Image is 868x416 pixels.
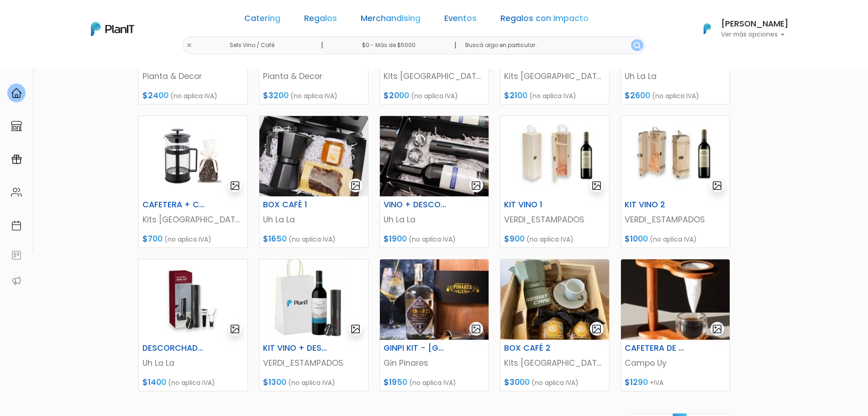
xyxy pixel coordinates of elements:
img: user_04fe99587a33b9844688ac17b531be2b.png [74,55,92,73]
span: $1900 [384,233,407,244]
h6: [PERSON_NAME] [721,20,789,28]
span: $3000 [504,377,530,388]
img: thumb_1FC5AA0F-4315-4F37-BDED-CB1509ED8A1C.jpeg [380,116,489,196]
h6: BOX CAFÉ 2 [499,343,573,353]
img: gallery-light [712,324,722,334]
img: thumb_B7FB5C8B-00A8-4CAF-904C-FC23643FBBE2.jpeg [259,116,368,196]
input: Buscá algo en particular.. [458,37,645,54]
span: $900 [504,233,525,244]
button: PlanIt Logo [PERSON_NAME] Ver más opciones [692,17,789,41]
a: gallery-light BOX CAFÉ 2 Kits [GEOGRAPHIC_DATA] $3000 (no aplica IVA) [500,259,610,391]
span: $700 [142,233,163,244]
p: Uh La La [384,214,485,226]
p: Kits [GEOGRAPHIC_DATA] [384,70,485,82]
p: Pianta & Decor [263,70,364,82]
h6: VINO + DESCORCHADOR [378,200,453,210]
p: VERDI_ESTAMPADOS [625,214,726,226]
p: Campo Uy [625,357,726,369]
h6: CAFETERA DE GOTEO [619,343,694,353]
span: (no aplica IVA) [290,91,337,100]
a: Regalos [304,15,337,26]
h6: BOX CAFÉ 1 [258,200,332,210]
span: $1290 [625,377,648,388]
i: insert_emoticon [139,137,155,148]
h6: GINPI KIT - [GEOGRAPHIC_DATA] DRY [378,343,453,353]
a: gallery-light DESCORCHADOR Uh La La $1400 (no aplica IVA) [138,259,248,391]
h6: KIT VINO 1 [499,200,573,210]
span: $1650 [263,233,287,244]
span: (no aplica IVA) [526,235,573,244]
a: gallery-light BOX CAFÉ 1 Uh La La $1650 (no aplica IVA) [259,116,368,248]
a: gallery-light CAFETERA + CHOCOLATE Kits [GEOGRAPHIC_DATA] $700 (no aplica IVA) [138,116,248,248]
i: send [155,137,174,148]
p: | [454,40,457,51]
p: Gin Pinares [384,357,485,369]
a: Eventos [444,15,477,26]
img: PlanIt Logo [697,19,717,39]
img: gallery-light [350,180,361,191]
img: user_d58e13f531133c46cb30575f4d864daf.jpeg [83,46,101,64]
a: gallery-light KIT VINO 2 VERDI_ESTAMPADOS $1000 (no aplica IVA) [621,116,730,248]
img: gallery-light [230,324,240,334]
p: | [321,40,323,51]
span: $1000 [625,233,648,244]
img: gallery-light [350,324,361,334]
span: +IVA [650,378,663,387]
img: thumb_6BD4B826-BE37-4176-84EE-1FCFABEABBC7.jpeg [500,116,609,196]
img: thumb_861F3D61-D57B-449B-8FF5-08E309B01CB4.jpeg [621,116,730,196]
span: (no aplica IVA) [650,235,697,244]
span: $1950 [384,377,407,388]
span: ¡Escríbenos! [47,139,139,148]
img: thumb_WhatsApp_Image_2024-06-27_at_13.35.36__1_.jpeg [259,259,368,340]
div: J [24,55,161,73]
img: PlanIt Logo [91,22,134,36]
a: Regalos con Impacto [500,15,589,26]
img: close-6986928ebcb1d6c9903e3b54e860dbc4d054630f23adef3a32610726dff6a82b.svg [186,42,192,48]
div: PLAN IT Ya probaste PlanitGO? Vas a poder automatizarlas acciones de todo el año. Escribinos para... [24,64,161,121]
span: $1400 [142,377,166,388]
h6: CAFETERA + CHOCOLATE [137,200,212,210]
a: gallery-light KIT VINO 1 VERDI_ESTAMPADOS $900 (no aplica IVA) [500,116,610,248]
span: (no aplica IVA) [409,235,456,244]
p: Kits [GEOGRAPHIC_DATA] [142,214,244,226]
span: (no aplica IVA) [164,235,211,244]
img: home-e721727adea9d79c4d83392d1f703f7f8bce08238fde08b1acbfd93340b81755.svg [11,88,22,99]
img: thumb_063BA88B-4A8B-47BA-92B9-978C9F3DAC24.jpeg [500,259,609,340]
img: thumb_46808385-B327-4404-90A4-523DC24B1526_4_5005_c.jpeg [621,259,730,340]
span: (no aplica IVA) [652,91,699,100]
img: people-662611757002400ad9ed0e3c099ab2801c6687ba6c219adb57efc949bc21e19d.svg [11,187,22,198]
strong: PLAN IT [32,74,58,82]
img: gallery-light [471,324,481,334]
a: gallery-light KIT VINO + DESCORCHADOR VERDI_ESTAMPADOS $1300 (no aplica IVA) [259,259,368,391]
img: calendar-87d922413cdce8b2cf7b7f5f62616a5cf9e4887200fb71536465627b3292af00.svg [11,220,22,231]
span: (no aplica IVA) [409,378,456,387]
p: Uh La La [625,70,726,82]
span: (no aplica IVA) [288,378,335,387]
p: Ver más opciones [721,32,789,38]
i: keyboard_arrow_down [142,69,155,83]
img: gallery-light [591,324,602,334]
h6: KIT VINO 2 [619,200,694,210]
span: J [92,55,110,73]
span: (no aplica IVA) [531,378,579,387]
span: (no aplica IVA) [289,235,336,244]
p: VERDI_ESTAMPADOS [263,357,364,369]
span: $2400 [142,90,168,101]
img: thumb_8846F664-6867-42F4-94C6-BAEEF4964B5D.jpeg [380,259,489,340]
p: Pianta & Decor [142,70,244,82]
span: $2600 [625,90,650,101]
img: thumb_C14F583B-8ACB-4322-A191-B199E8EE9A61.jpeg [139,116,247,196]
p: VERDI_ESTAMPADOS [504,214,605,226]
img: search_button-432b6d5273f82d61273b3651a40e1bd1b912527efae98b1b7a1b2c0702e16a8d.svg [634,42,641,49]
img: partners-52edf745621dab592f3b2c58e3bca9d71375a7ef29c3b500c9f145b62cc070d4.svg [11,275,22,286]
h6: DESCORCHADOR [137,343,212,353]
span: $1300 [263,377,286,388]
a: gallery-light VINO + DESCORCHADOR Uh La La $1900 (no aplica IVA) [379,116,489,248]
img: feedback-78b5a0c8f98aac82b08bfc38622c3050aee476f2c9584af64705fc4e61158814.svg [11,250,22,261]
img: marketplace-4ceaa7011d94191e9ded77b95e3339b90024bf715f7c57f8cf31f2d8c509eaba.svg [11,121,22,132]
img: gallery-light [712,180,722,191]
span: (no aplica IVA) [529,91,576,100]
span: $2000 [384,90,409,101]
p: Kits [GEOGRAPHIC_DATA] [504,70,605,82]
a: Merchandising [361,15,421,26]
